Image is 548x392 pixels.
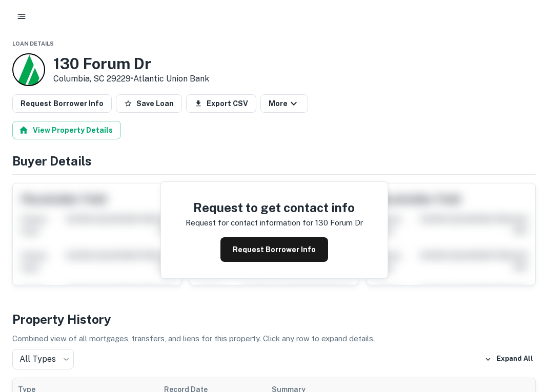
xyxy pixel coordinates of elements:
button: Expand All [482,352,536,367]
h4: Property History [12,310,536,328]
a: Atlantic Union Bank [133,74,209,84]
button: Export CSV [186,94,256,113]
button: View Property Details [12,121,121,139]
iframe: Chat Widget [497,310,548,359]
p: Request for contact information for [186,217,313,229]
button: More [260,94,308,113]
h4: Buyer Details [12,152,536,170]
h4: Request to get contact info [186,198,363,217]
h3: 130 Forum Dr [53,54,209,73]
button: Request Borrower Info [220,237,328,262]
span: Loan Details [12,40,54,47]
div: All Types [12,349,74,369]
p: Combined view of all mortgages, transfers, and liens for this property. Click any row to expand d... [12,333,536,345]
p: 130 forum dr [315,217,363,229]
button: Request Borrower Info [12,94,112,113]
button: Save Loan [116,94,182,113]
p: Columbia, SC 29229 • [53,73,209,85]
